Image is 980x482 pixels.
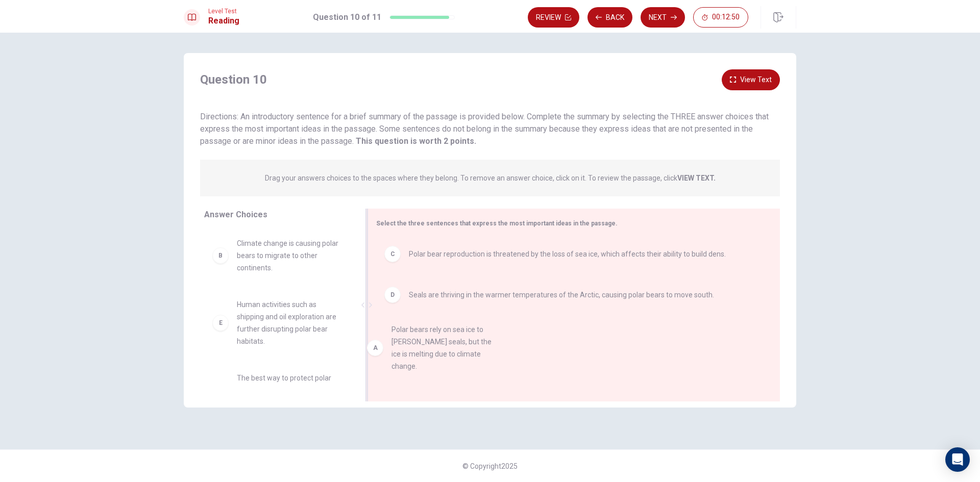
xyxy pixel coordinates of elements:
h1: Reading [208,15,239,27]
span: Directions: An introductory sentence for a brief summary of the passage is provided below. Comple... [200,112,769,146]
strong: This question is worth 2 points. [354,136,476,146]
span: © Copyright 2025 [462,462,518,470]
strong: VIEW TEXT. [677,174,716,182]
h4: Question 10 [200,71,267,88]
span: Select the three sentences that express the most important ideas in the passage. [376,220,618,227]
button: Next [641,7,685,28]
div: Open Intercom Messenger [945,447,970,472]
button: Review [528,7,579,28]
button: Back [587,7,632,28]
button: View Text [722,69,780,90]
button: 00:12:50 [693,7,748,28]
p: Drag your answers choices to the spaces where they belong. To remove an answer choice, click on i... [265,174,716,182]
span: Level Test [208,8,239,15]
h1: Question 10 of 11 [313,11,381,23]
span: 00:12:50 [712,13,740,21]
span: Answer Choices [204,210,267,219]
